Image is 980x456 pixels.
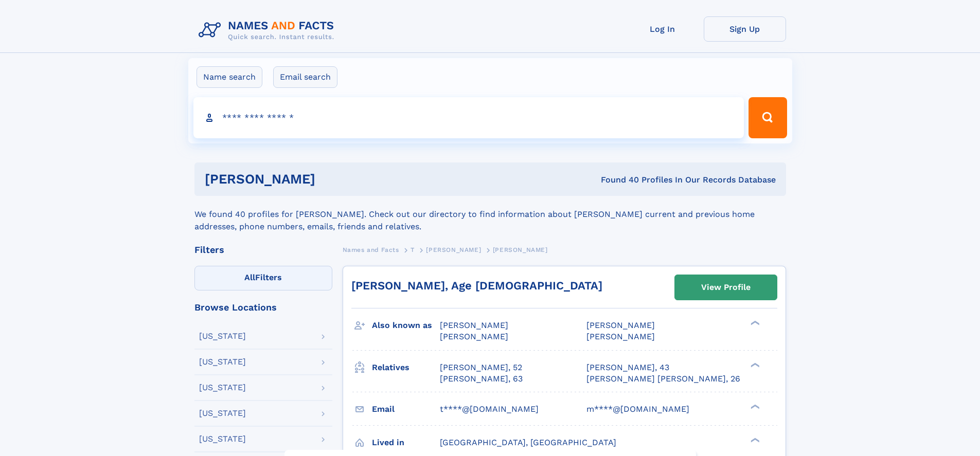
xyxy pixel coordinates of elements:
label: Email search [273,66,337,88]
span: [PERSON_NAME] [586,332,655,341]
label: Name search [197,66,262,88]
a: [PERSON_NAME] [PERSON_NAME], 26 [586,373,740,385]
h1: [PERSON_NAME] [205,173,458,186]
a: Names and Facts [343,243,399,256]
span: [PERSON_NAME] [586,320,655,330]
a: View Profile [675,275,777,300]
div: View Profile [701,276,751,299]
span: All [244,272,255,282]
div: [US_STATE] [199,409,246,417]
div: Browse Locations [194,303,332,312]
div: ❯ [748,403,760,410]
img: Logo Names and Facts [194,16,343,44]
div: We found 40 profiles for [PERSON_NAME]. Check out our directory to find information about [PERSON... [194,196,786,233]
label: Filters [194,266,332,290]
button: Search Button [749,97,787,138]
div: [US_STATE] [199,384,246,392]
span: [PERSON_NAME] [440,320,508,330]
h3: Also known as [372,317,440,334]
div: [US_STATE] [199,332,246,340]
h3: Relatives [372,359,440,376]
div: ❯ [748,361,760,368]
input: search input [193,97,744,138]
div: ❯ [748,436,760,443]
div: [US_STATE] [199,435,246,443]
a: [PERSON_NAME] [426,243,481,256]
span: [PERSON_NAME] [426,246,481,253]
a: Sign Up [704,16,786,42]
div: [US_STATE] [199,358,246,366]
span: [PERSON_NAME] [493,246,548,253]
a: [PERSON_NAME], 43 [586,362,669,373]
a: T [411,243,415,256]
a: [PERSON_NAME], 52 [440,362,522,373]
span: T [411,246,415,253]
span: [GEOGRAPHIC_DATA], [GEOGRAPHIC_DATA] [440,437,616,447]
a: [PERSON_NAME], 63 [440,373,523,385]
div: ❯ [748,320,760,326]
a: [PERSON_NAME], Age [DEMOGRAPHIC_DATA] [351,279,602,292]
h3: Lived in [372,434,440,451]
div: Found 40 Profiles In Our Records Database [458,174,776,186]
div: Filters [194,245,332,254]
span: [PERSON_NAME] [440,332,508,341]
h3: Email [372,400,440,418]
a: Log In [621,16,704,42]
